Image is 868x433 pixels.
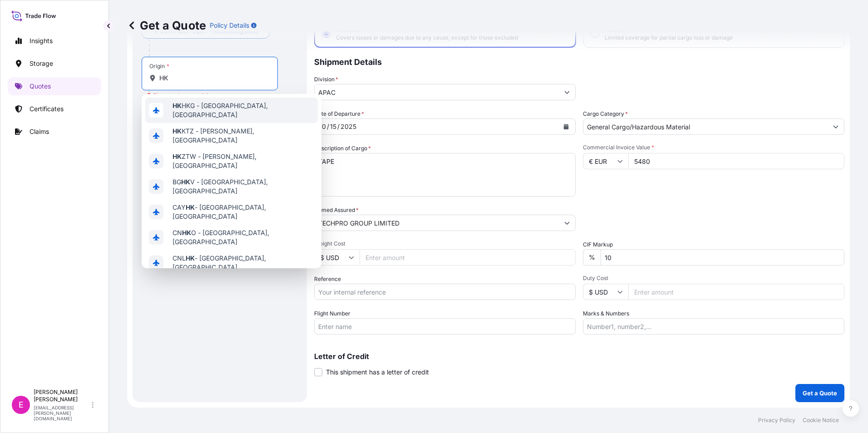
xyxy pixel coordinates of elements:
[210,21,249,30] p: Policy Details
[583,275,844,282] span: Duty Cost
[173,254,314,272] span: CNL - [GEOGRAPHIC_DATA], [GEOGRAPHIC_DATA]
[314,48,844,75] p: Shipment Details
[315,215,559,231] input: Full name
[34,389,90,403] p: [PERSON_NAME] [PERSON_NAME]
[173,127,182,135] b: HK
[583,249,601,266] div: %
[173,127,314,145] span: KTZ - [PERSON_NAME], [GEOGRAPHIC_DATA]
[583,144,844,151] span: Commercial Invoice Value
[828,118,844,135] button: Show suggestions
[314,309,350,318] label: Flight Number
[628,284,844,300] input: Enter amount
[340,121,357,132] div: year,
[30,59,53,68] p: Storage
[318,121,327,132] div: month,
[173,101,314,119] span: HK G - [GEOGRAPHIC_DATA], [GEOGRAPHIC_DATA]
[315,84,559,100] input: Type to search division
[181,178,190,186] b: HK
[173,152,314,170] span: ZTW - [PERSON_NAME], [GEOGRAPHIC_DATA]
[173,177,314,196] span: BG V - [GEOGRAPHIC_DATA], [GEOGRAPHIC_DATA]
[314,318,576,335] input: Enter name
[30,36,53,45] p: Insights
[173,153,182,160] b: HK
[186,203,195,211] b: HK
[314,144,371,153] label: Description of Cargo
[360,249,576,266] input: Enter amount
[758,417,795,424] p: Privacy Policy
[314,353,844,360] p: Letter of Credit
[583,240,613,249] label: CIF Markup
[173,228,314,246] span: CN O - [GEOGRAPHIC_DATA], [GEOGRAPHIC_DATA]
[19,400,24,409] span: E
[314,75,338,84] label: Division
[314,109,364,118] span: Date of Departure
[583,109,628,118] label: Cargo Category
[337,121,340,132] div: /
[329,121,337,132] div: day,
[146,91,211,100] div: Please select an origin
[583,318,844,335] input: Number1, number2,...
[628,153,844,169] input: Type amount
[314,284,576,300] input: Your internal reference
[30,82,51,91] p: Quotes
[149,63,169,70] div: Origin
[127,18,206,33] p: Get a Quote
[583,118,828,135] input: Select a commodity type
[327,121,329,132] div: /
[30,127,49,136] p: Claims
[559,84,575,100] button: Show suggestions
[314,206,359,215] label: Named Assured
[803,417,839,424] p: Cookie Notice
[173,203,314,221] span: CAY - [GEOGRAPHIC_DATA], [GEOGRAPHIC_DATA]
[559,215,575,231] button: Show suggestions
[159,74,266,83] input: Origin
[142,94,321,268] div: Show suggestions
[803,389,837,398] p: Get a Quote
[559,119,573,134] button: Calendar
[186,254,195,262] b: HK
[326,368,429,377] span: This shipment has a letter of credit
[601,249,844,266] input: Enter percentage
[583,309,629,318] label: Marks & Numbers
[30,104,64,113] p: Certificates
[182,229,191,236] b: HK
[314,275,341,284] label: Reference
[173,102,182,109] b: HK
[34,405,90,421] p: [EMAIL_ADDRESS][PERSON_NAME][DOMAIN_NAME]
[314,240,576,247] span: Freight Cost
